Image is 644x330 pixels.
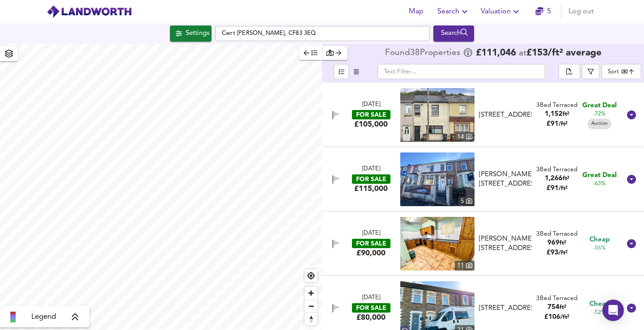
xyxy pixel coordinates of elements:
[559,305,566,310] span: ft²
[362,165,380,173] div: [DATE]
[322,83,644,147] div: [DATE]FOR SALE£105,000 property thumbnail 14 [STREET_ADDRESS]3Bed Terraced1,152ft²£91/ft² Great D...
[475,170,535,189] div: Oliver Terrace, Pontypridd, CF37 1TN
[529,3,557,21] button: 5
[593,309,606,317] span: -52%
[602,300,624,321] div: Open Intercom Messenger
[433,25,474,42] div: Run Your Search
[305,300,318,313] button: Zoom out
[47,5,132,18] img: logo
[400,217,475,271] a: property thumbnail 11
[582,171,617,180] span: Great Deal
[547,185,568,192] span: £ 91
[405,5,427,18] span: Map
[215,26,430,41] input: Enter a location...
[352,110,390,119] div: FOR SALE
[400,152,475,206] a: property thumbnail 5
[377,64,545,79] input: Text Filter...
[186,28,209,39] div: Settings
[589,235,610,245] span: Cheap
[436,28,472,39] div: Search
[400,152,475,206] img: property thumbnail
[602,64,641,79] div: Sort
[547,240,559,246] span: 969
[400,217,475,271] img: property thumbnail
[608,68,619,76] div: Sort
[559,186,568,191] span: / ft²
[559,64,580,79] div: split button
[560,314,569,320] span: / ft²
[433,25,474,42] button: Search
[170,25,212,42] div: Click to configure Search Settings
[588,120,611,127] span: Auction
[354,119,388,129] div: £105,000
[170,25,212,42] button: Settings
[305,269,318,282] button: Find my location
[400,88,475,142] a: property thumbnail 14
[385,49,462,58] div: Found 38 Propert ies
[354,184,388,194] div: £115,000
[352,303,390,313] div: FOR SALE
[526,48,602,58] span: £ 153 / ft² average
[536,230,577,238] div: 3 Bed Terraced
[626,303,637,313] svg: Show Details
[31,312,56,322] span: Legend
[476,49,516,58] span: £ 111,046
[305,313,318,326] span: Reset bearing to north
[544,314,569,321] span: £ 106
[437,5,470,18] span: Search
[593,245,606,252] span: -56%
[362,229,380,238] div: [DATE]
[559,240,566,246] span: ft²
[479,304,532,313] div: [STREET_ADDRESS]
[305,313,318,326] button: Reset bearing to north
[475,304,535,313] div: Torlais Street, Newbridge, NP11 4GE
[593,180,606,188] span: -63%
[589,300,610,309] span: Cheap
[547,250,568,256] span: £ 93
[322,212,644,276] div: [DATE]FOR SALE£90,000 property thumbnail 11 [PERSON_NAME][STREET_ADDRESS]3Bed Terraced969ft²£93/f...
[626,174,637,185] svg: Show Details
[559,250,568,256] span: / ft²
[356,248,386,258] div: £90,000
[593,110,606,118] span: -72%
[536,165,577,174] div: 3 Bed Terraced
[362,101,380,109] div: [DATE]
[626,110,637,120] svg: Show Details
[545,175,563,182] span: 1,266
[536,101,577,110] div: 3 Bed Terraced
[455,261,475,271] div: 11
[479,170,532,189] div: [PERSON_NAME][STREET_ADDRESS]
[362,294,380,302] div: [DATE]
[479,234,532,254] div: [PERSON_NAME][STREET_ADDRESS]
[547,121,568,127] span: £ 91
[455,132,475,142] div: 14
[536,294,577,303] div: 3 Bed Terraced
[563,111,569,117] span: ft²
[356,313,386,322] div: £80,000
[400,88,475,142] img: property thumbnail
[305,300,318,313] span: Zoom out
[322,147,644,212] div: [DATE]FOR SALE£115,000 property thumbnail 5 [PERSON_NAME][STREET_ADDRESS]3Bed Terraced1,266ft²£91...
[352,239,390,248] div: FOR SALE
[477,3,525,21] button: Valuation
[481,5,521,18] span: Valuation
[458,196,475,206] div: 5
[582,101,617,110] span: Great Deal
[479,110,532,120] div: [STREET_ADDRESS]
[535,5,551,18] a: 5
[402,3,430,21] button: Map
[547,304,559,311] span: 754
[559,121,568,127] span: / ft²
[568,5,594,18] span: Log out
[519,49,526,58] span: at
[565,3,597,21] button: Log out
[352,174,390,184] div: FOR SALE
[305,287,318,300] button: Zoom in
[434,3,474,21] button: Search
[626,238,637,249] svg: Show Details
[563,176,569,182] span: ft²
[545,111,563,118] span: 1,152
